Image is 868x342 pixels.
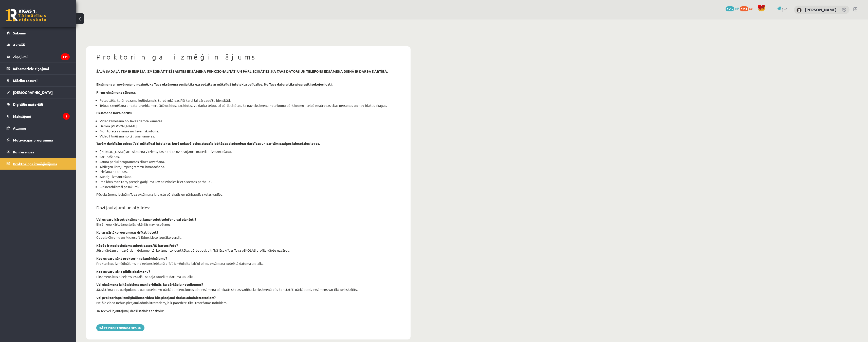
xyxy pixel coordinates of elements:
strong: Kad es varu sākt pildīt eksāmenu? [96,269,150,274]
a: 1214 xp [740,6,755,10]
a: Maksājumi1 [7,110,70,122]
span: Konferences [13,150,34,154]
p: Jūsu vārdam un uzvārdam dokumentā, ko izmanto identitātes pārbaudei, pilnībā jāsakrīt ar Tava eSK... [96,248,400,253]
strong: Kad es varu sākt proktoringa izmēģinājumu? [96,256,167,260]
span: Proktoringa izmēģinājums [13,162,57,166]
span: mP [735,6,739,10]
a: 1555 mP [726,6,739,10]
strong: Eksāmena laikā notiks: [96,111,132,115]
i: 1 [63,113,70,120]
legend: Ziņojumi [13,51,70,63]
h1: Proktoringa izmēģinājums [96,53,400,61]
a: Atzīmes [7,122,70,134]
span: Mācību resursi [13,78,38,83]
i: 111 [61,53,70,60]
li: Jauna pārlūkprogrammas cilnes atvēršana. [100,159,400,164]
strong: šajā sadaļā tev ir iespēja izmēģināt tiešsaistes eksāmena funkcionalitāti un pārliecināties, ka t... [96,69,388,73]
a: Proktoringa izmēģinājums [7,158,70,170]
li: Sarunāšanās. [100,154,400,159]
li: Papildus monitors, pretējā gadījumā Tev neizdosies iziet sistēmas pārbaudi. [100,179,400,184]
strong: Pirms eksāmena sākuma: [96,90,136,94]
a: Ziņojumi111 [7,51,70,63]
strong: Kāpēc ir nepieciešams sniegt pases/ID kartes foto? [96,243,178,248]
a: [PERSON_NAME] [805,7,837,12]
a: Rīgas 1. Tālmācības vidusskola [6,9,46,22]
strong: Vai eksāmena laikā sistēma mani brīdīnās, ka pārkāpju noteikumus? [96,282,203,287]
p: Eksāmena kārtošana šajās iekārtās nav iespējama. [96,222,400,227]
span: xp [749,6,752,10]
a: Mācību resursi [7,75,70,86]
li: Iziešana no telpas. [100,169,400,174]
li: Fotoattēls, kurā redzams izglītojamais, turot rokā pasi/ID karti, lai pārbaudītu identitāti. [100,98,400,103]
span: Motivācijas programma [13,138,53,142]
li: [PERSON_NAME] acu skatiena virziens, kas norāda uz neatļautu materiālu izmantošanu. [100,149,400,154]
p: Google Chrome un Microsoft Edge. Lieto jaunāko versiju. [96,235,400,240]
a: Digitālie materiāli [7,98,70,110]
p: Nē, šie video nebūs pieejami administratoriem, jo ir paredzēti tikai testēšanas nolūkiem. [96,300,400,305]
legend: Maksājumi [13,110,70,122]
li: Telpas skenēšana ar datora vebkameru 360 grādos, parādot savu darba telpu, lai pārliecinātos, ka ... [100,103,400,108]
strong: Eksāmens ar novērošanu nozīmē, ka Tava eksāmena sesija tiks uzraudzīta ar mākslīgā intelekta palī... [96,82,333,86]
span: Digitālie materiāli [13,102,43,107]
strong: Tavām darbībām sekos līdzi mākslīgai intelekts, kurš nekavējoties atpazīs jebkādas aizdomīgas dar... [96,141,320,146]
strong: Vai proktoringa izmēģinājuma video būs pieejami skolas administratoriem? [96,295,216,300]
li: Video filmēšana no Tavas datora kameras. [100,118,400,124]
span: 1214 [740,6,748,11]
li: Citi neatbilstoši pasākumi. [100,184,400,189]
span: Aktuāli [13,43,25,47]
a: Motivācijas programma [7,134,70,146]
img: Karolīna Kalve [797,8,802,13]
span: Sākums [13,31,26,35]
p: Jā, sistēma dos paziņojumus par noteikumu pārkāpumiem, kurus pēc eksāmena pārskatīs skolas vadība... [96,287,400,292]
a: Aktuāli [7,39,70,51]
a: [DEMOGRAPHIC_DATA] [7,87,70,98]
li: Aizliegtu lietojumprogrammu izmantošana. [100,164,400,169]
a: Sākums [7,27,70,39]
p: Eksāmens būs pieejams ieskaišu sadaļā noteiktā datumā un laikā. [96,274,400,279]
span: 1555 [726,6,734,11]
p: Proktoringa izmēģinājums ir pieejams jebkurā brīdī. Izmēģini to laicīgi pirms eksāmena noteiktā d... [96,261,400,266]
li: Monitorētas skaņas no Tava mikrofona. [100,129,400,134]
p: Ja Tev vēl ir jautājumi, droši sazinies ar skolu! [96,308,400,313]
li: Austiņu izmantošana. [100,174,400,179]
a: Konferences [7,146,70,158]
legend: Informatīvie ziņojumi [13,63,70,74]
span: Atzīmes [13,126,27,130]
strong: Kuras pārlūkprogrammas drīkst lietot? [96,230,158,234]
a: Informatīvie ziņojumi [7,63,70,74]
button: Sākt proktoringa sesiju [96,324,144,331]
span: [DEMOGRAPHIC_DATA] [13,90,53,95]
h2: Daži jautājumi un atbildes: [96,205,400,210]
li: Video filmēšana no tālruņa kameras. [100,134,400,139]
p: Pēc eksāmena beigām Tava eksāmena ierakstu pārskatīs un pārbaudīs skolas vadība. [96,192,400,197]
strong: Vai es varu kārtot eksāmenu, izmantojot telefonu vai planšeti? [96,217,196,222]
li: Datora [PERSON_NAME]. [100,124,400,129]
